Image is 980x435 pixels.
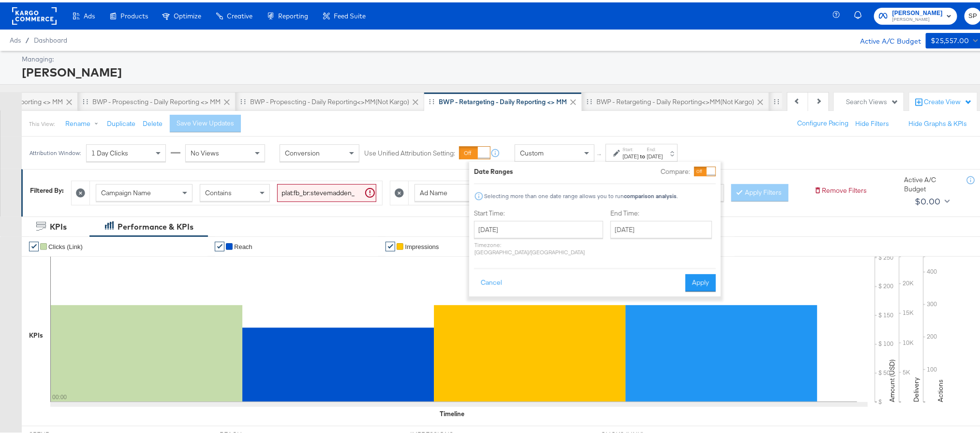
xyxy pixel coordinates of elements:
span: / [21,34,34,42]
span: Ads [84,10,95,17]
div: [DATE] [623,150,638,158]
div: [DATE] [647,150,663,158]
span: [PERSON_NAME] [892,14,943,21]
button: Cancel [474,272,509,289]
span: Custom [520,146,544,155]
button: Duplicate [107,117,135,126]
div: KPIs [50,219,67,230]
label: End Time: [610,206,716,216]
label: Use Unified Attribution Setting: [364,146,455,155]
div: Performance & KPIs [118,219,193,230]
strong: to [638,150,647,157]
div: Drag to reorder tab [240,96,246,102]
div: Drag to reorder tab [429,96,434,102]
button: Hide Filters [855,117,889,126]
span: ↑ [595,151,605,154]
div: $25,557.00 [931,32,969,45]
span: Conversion [285,146,320,155]
span: Products [120,10,148,17]
span: Contains [205,186,232,195]
span: Ad Name [420,186,447,195]
button: $0.00 [911,191,952,207]
label: End: [647,144,663,150]
label: Start: [623,144,638,150]
span: Reach [234,241,252,248]
div: Drag to reorder tab [83,96,88,102]
div: Drag to reorder tab [774,96,779,102]
div: Active A/C Budget [850,31,921,45]
span: Feed Suite [334,10,366,17]
a: ✔ [386,239,395,249]
strong: comparison analysis [624,190,677,197]
span: Impressions [405,241,439,248]
button: Apply [685,272,716,289]
span: Optimize [174,10,201,17]
div: Search Views [846,95,899,104]
div: Selecting more than one date range allows you to run . [484,190,678,197]
p: Timezone: [GEOGRAPHIC_DATA]/[GEOGRAPHIC_DATA] [474,239,603,253]
button: Delete [143,117,163,126]
text: Delivery [912,375,921,400]
button: Rename [59,113,109,130]
div: Date Ranges [474,165,513,174]
div: BWP - Retargeting - Daily Reporting <> MM [439,95,567,104]
div: $0.00 [915,192,941,206]
span: Campaign Name [101,186,151,195]
label: Compare: [661,165,690,174]
div: Timeline [440,407,464,416]
div: Filtered By: [30,184,64,193]
a: Dashboard [34,34,67,42]
button: Remove Filters [814,184,867,193]
a: ✔ [29,239,39,249]
div: BWP - Retargeting - Daily Reporting<>MM(not kargo) [596,95,754,104]
label: Start Time: [474,206,603,216]
text: Amount (USD) [888,357,896,400]
a: ✔ [215,239,224,249]
span: No Views [191,146,219,155]
div: Active A/C Budget [904,173,957,191]
span: Creative [227,10,252,17]
div: KPIs [29,328,43,338]
div: This View: [29,118,55,125]
span: Ads [10,34,21,42]
span: [PERSON_NAME] [892,6,943,16]
text: Actions [936,377,945,400]
div: [PERSON_NAME] [22,62,979,78]
div: Managing: [22,52,979,62]
button: Hide Graphs & KPIs [908,117,967,126]
input: Enter a search term [277,182,376,200]
div: BWP - Propescting - Daily Reporting<>MM(not kargo) [250,95,409,104]
div: Attribution Window: [29,147,81,154]
span: SP [968,8,978,19]
div: Drag to reorder tab [587,96,592,102]
button: [PERSON_NAME][PERSON_NAME] [874,5,957,22]
div: BWP - Propescting - Daily Reporting <> MM [92,95,221,104]
span: Clicks (Link) [48,241,83,248]
span: 1 Day Clicks [91,146,128,155]
span: Reporting [278,10,308,17]
div: Create View [924,95,972,105]
button: Configure Pacing [790,112,855,130]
